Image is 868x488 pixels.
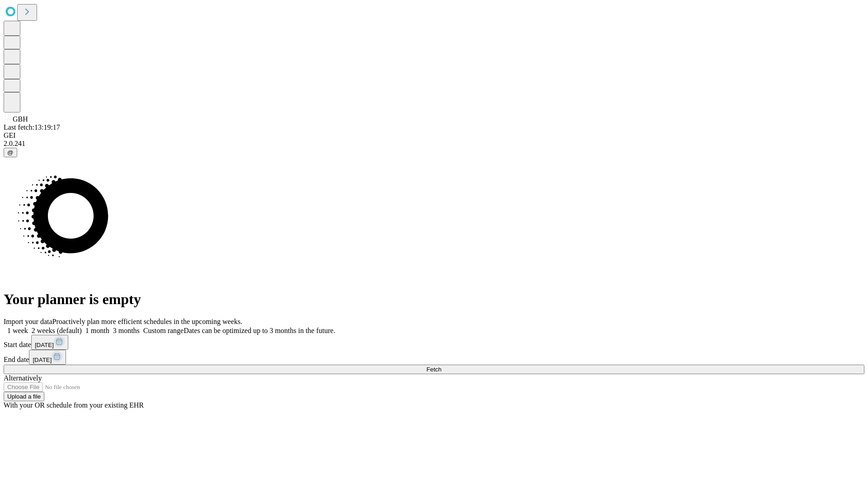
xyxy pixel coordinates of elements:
[52,318,242,325] span: Proactively plan more efficient schedules in the upcoming weeks.
[426,366,441,373] span: Fetch
[7,149,14,156] span: @
[4,392,44,401] button: Upload a file
[29,350,66,365] button: [DATE]
[4,365,864,374] button: Fetch
[143,327,184,334] span: Custom range
[4,123,60,131] span: Last fetch: 13:19:17
[4,374,42,382] span: Alternatively
[33,357,52,363] span: [DATE]
[4,401,144,409] span: With your OR schedule from your existing EHR
[32,327,82,334] span: 2 weeks (default)
[4,318,52,325] span: Import your data
[35,342,54,348] span: [DATE]
[4,131,864,140] div: GEI
[31,335,68,350] button: [DATE]
[13,115,28,123] span: GBH
[4,291,864,308] h1: Your planner is empty
[184,327,335,334] span: Dates can be optimized up to 3 months in the future.
[113,327,140,334] span: 3 months
[85,327,109,334] span: 1 month
[7,327,28,334] span: 1 week
[4,148,17,157] button: @
[4,140,864,148] div: 2.0.241
[4,350,864,365] div: End date
[4,335,864,350] div: Start date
